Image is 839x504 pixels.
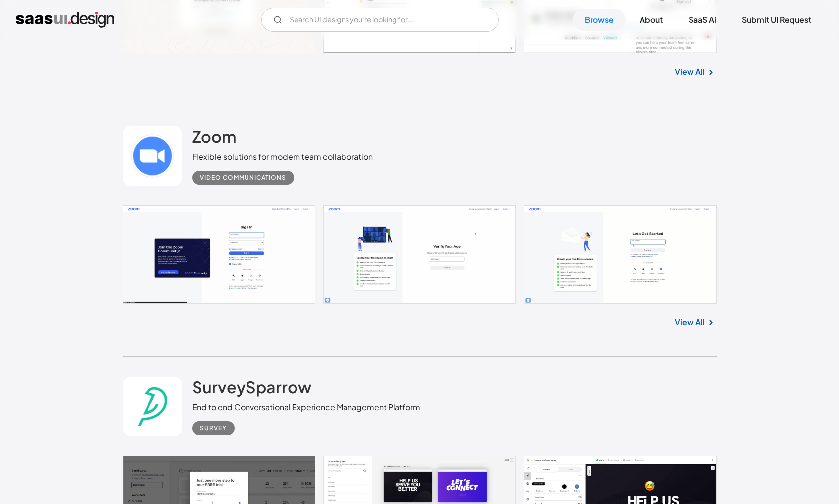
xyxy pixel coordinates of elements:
div: Flexible solutions for modern team collaboration [192,151,373,163]
a: Zoom [192,126,236,151]
a: Submit UI Request [730,9,823,31]
div: End to end Conversational Experience Management Platform [192,402,420,413]
div: Video Communications [200,172,286,184]
h2: Zoom [192,126,236,146]
a: SurveySparrow [192,377,311,402]
form: Email Form [261,8,499,32]
input: Search UI designs you're looking for... [261,8,499,32]
a: View All [675,66,705,78]
a: home [16,12,114,28]
a: View All [675,316,705,328]
a: Browse [573,9,626,31]
h2: SurveySparrow [192,377,311,397]
a: About [628,9,675,31]
a: SaaS Ai [677,9,728,31]
div: Survey [200,422,227,434]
